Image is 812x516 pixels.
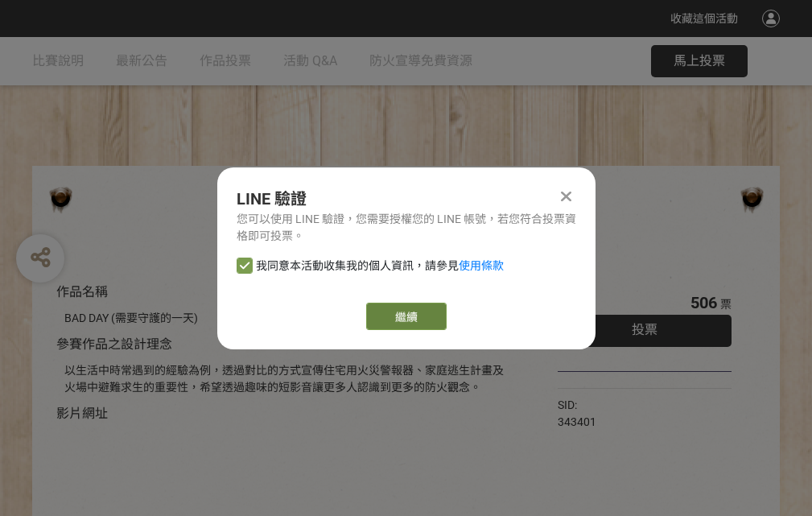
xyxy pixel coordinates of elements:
span: SID: 343401 [558,398,596,428]
span: 投票 [632,322,657,337]
span: 最新公告 [116,53,167,68]
span: 比賽說明 [32,53,84,68]
span: 作品名稱 [56,284,108,299]
span: 票 [720,298,732,311]
a: 活動 Q&A [283,37,337,85]
a: 最新公告 [116,37,167,85]
a: 比賽說明 [32,37,84,85]
a: 防火宣導免費資源 [369,37,472,85]
span: 馬上投票 [674,53,725,68]
iframe: Facebook Share [600,397,681,413]
span: 收藏這個活動 [670,12,738,25]
div: 以生活中時常遇到的經驗為例，透過對比的方式宣傳住宅用火災警報器、家庭逃生計畫及火場中避難求生的重要性，希望透過趣味的短影音讓更多人認識到更多的防火觀念。 [64,362,509,396]
span: 影片網址 [56,406,108,421]
span: 防火宣導免費資源 [369,53,472,68]
div: BAD DAY (需要守護的一天) [64,310,509,327]
a: 使用條款 [459,259,504,272]
span: 506 [690,293,717,312]
span: 活動 Q&A [283,53,337,68]
a: 繼續 [366,303,447,330]
div: LINE 驗證 [237,187,576,211]
div: 您可以使用 LINE 驗證，您需要授權您的 LINE 帳號，若您符合投票資格即可投票。 [237,211,576,245]
span: 作品投票 [200,53,251,68]
button: 馬上投票 [651,45,748,77]
span: 參賽作品之設計理念 [56,336,172,352]
a: 作品投票 [200,37,251,85]
span: 我同意本活動收集我的個人資訊，請參見 [256,258,504,275]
